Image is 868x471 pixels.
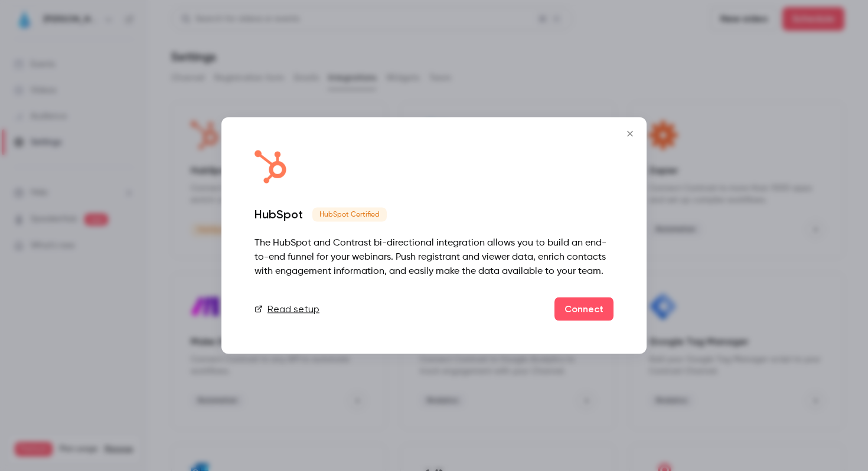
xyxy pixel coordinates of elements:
[312,208,387,222] span: HubSpot Certified
[618,122,642,146] button: Close
[554,297,614,321] a: Connect
[254,207,303,221] div: HubSpot
[254,302,319,316] a: Read setup
[254,236,614,279] div: The HubSpot and Contrast bi-directional integration allows you to build an end-to-end funnel for ...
